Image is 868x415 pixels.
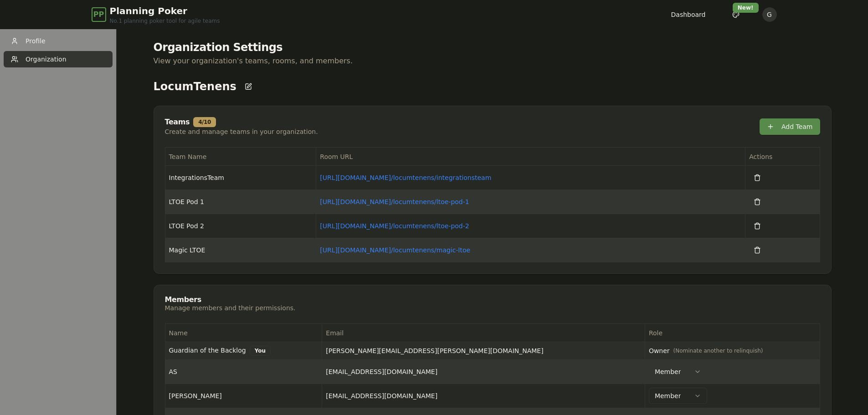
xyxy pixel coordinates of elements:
td: [EMAIL_ADDRESS][DOMAIN_NAME] [322,360,645,384]
p: View your organization's teams, rooms, and members. [154,55,832,67]
a: PPPlanning PokerNo.1 planning poker tool for agile teams [92,5,220,25]
button: G [762,7,777,22]
span: IntegrationsTeam [169,173,224,182]
a: Profile [4,33,113,49]
a: [URL][DOMAIN_NAME]/locumtenens/integrationsteam [320,174,491,181]
button: New! [728,6,744,23]
a: Dashboard [671,10,706,19]
a: [URL][DOMAIN_NAME]/locumtenens/ltoe-pod-1 [320,198,469,205]
div: 4 / 10 [193,117,216,127]
span: PP [93,9,104,20]
td: AS [165,360,322,384]
a: Organization [4,51,113,67]
div: You [250,346,271,356]
span: Owner [649,346,816,355]
th: Name [165,324,322,342]
span: No.1 planning poker tool for agile teams [110,17,220,25]
td: [PERSON_NAME][EMAIL_ADDRESS][PERSON_NAME][DOMAIN_NAME] [322,342,645,360]
div: Manage members and their permissions. [165,303,296,313]
th: Team Name [165,148,316,166]
th: Room URL [316,148,745,166]
a: [URL][DOMAIN_NAME]/locumtenens/ltoe-pod-2 [320,222,469,230]
span: LTOE Pod 1 [169,197,205,206]
span: Planning Poker [110,5,220,17]
a: [URL][DOMAIN_NAME]/locumtenens/magic-ltoe [320,246,470,254]
p: LocumTenens [154,79,236,94]
span: Magic LTOE [169,246,205,255]
button: Add Team [760,118,820,135]
div: Create and manage teams in your organization. [165,127,318,136]
td: [PERSON_NAME] [165,384,322,408]
div: Teams [165,117,318,127]
div: New! [733,3,759,13]
span: (Nominate another to relinquish) [673,347,763,354]
h1: Organization Settings [154,40,832,55]
div: Members [165,296,296,303]
td: Guardian of the Backlog [165,342,322,360]
th: Actions [745,148,820,166]
span: LTOE Pod 2 [169,221,205,231]
td: [EMAIL_ADDRESS][DOMAIN_NAME] [322,384,645,408]
th: Role [645,324,820,342]
th: Email [322,324,645,342]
